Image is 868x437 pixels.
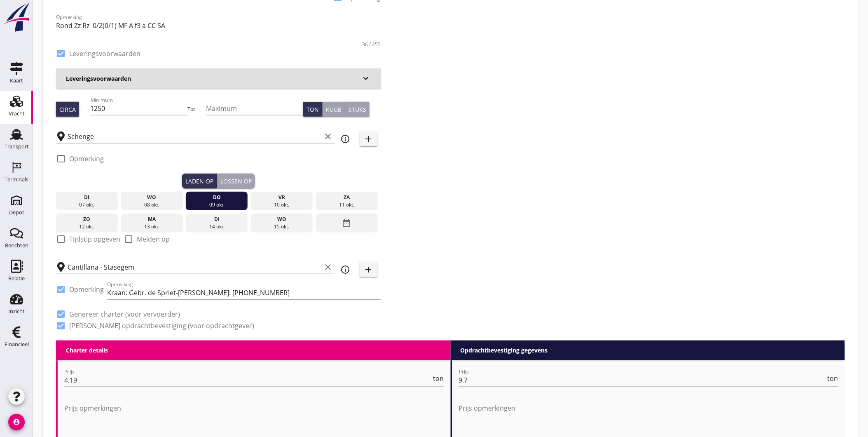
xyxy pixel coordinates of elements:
[123,223,181,230] div: 13 okt.
[68,261,322,274] input: Losplaats
[107,286,381,299] input: Opmerking
[5,342,29,347] div: Financieel
[5,177,28,182] div: Terminals
[188,216,246,223] div: di
[341,134,351,144] i: info_outline
[5,144,29,149] div: Transport
[123,194,181,201] div: wo
[59,105,76,114] div: Circa
[323,102,345,117] button: Kuub
[56,19,381,39] textarea: Opmerking
[68,130,322,143] input: Laadplaats
[58,201,116,209] div: 07 okt.
[341,265,351,275] i: info_outline
[8,309,25,314] div: Inzicht
[323,132,333,141] i: clear
[66,74,361,83] h3: Leveringsvoorwaarden
[361,73,371,83] i: keyboard_arrow_down
[182,174,217,188] button: Laden op
[206,102,304,115] input: Maximum
[349,105,366,114] div: Stuks
[10,78,23,83] div: Kaart
[69,322,254,330] label: [PERSON_NAME] opdrachtbevestiging (voor opdrachtgever)
[69,235,120,243] label: Tijdstip opgeven
[459,374,826,387] input: Prijs
[342,216,352,230] i: date_range
[69,285,104,294] label: Opmerking
[187,106,206,113] div: Tot
[58,194,116,201] div: di
[188,201,246,209] div: 09 okt.
[364,134,374,144] i: add
[69,49,140,58] label: Leveringsvoorwaarden
[8,276,25,281] div: Relatie
[64,374,432,387] input: Prijs
[363,42,381,47] div: 36 / 255
[828,375,838,382] span: ton
[2,2,31,33] img: logo-small.a267ee39.svg
[8,414,25,430] i: account_circle
[188,223,246,230] div: 14 okt.
[306,105,319,114] div: Ton
[318,201,376,209] div: 11 okt.
[433,375,444,382] span: ton
[323,262,333,272] i: clear
[9,210,24,215] div: Depot
[253,216,311,223] div: wo
[318,194,376,201] div: za
[188,194,246,201] div: do
[56,102,79,117] button: Circa
[69,155,104,163] label: Opmerking
[137,235,170,243] label: Melden op
[185,177,213,186] div: Laden op
[345,102,370,117] button: Stuks
[253,201,311,209] div: 10 okt.
[220,177,252,186] div: Lossen op
[326,105,342,114] div: Kuub
[58,216,116,223] div: zo
[217,174,255,188] button: Lossen op
[69,310,180,318] label: Genereer charter (voor vervoerder)
[364,265,374,275] i: add
[58,223,116,230] div: 12 okt.
[9,111,25,116] div: Vracht
[5,243,28,248] div: Berichten
[253,223,311,230] div: 15 okt.
[253,194,311,201] div: vr
[123,216,181,223] div: ma
[303,102,323,117] button: Ton
[91,102,188,115] input: Minimum
[123,201,181,209] div: 08 okt.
